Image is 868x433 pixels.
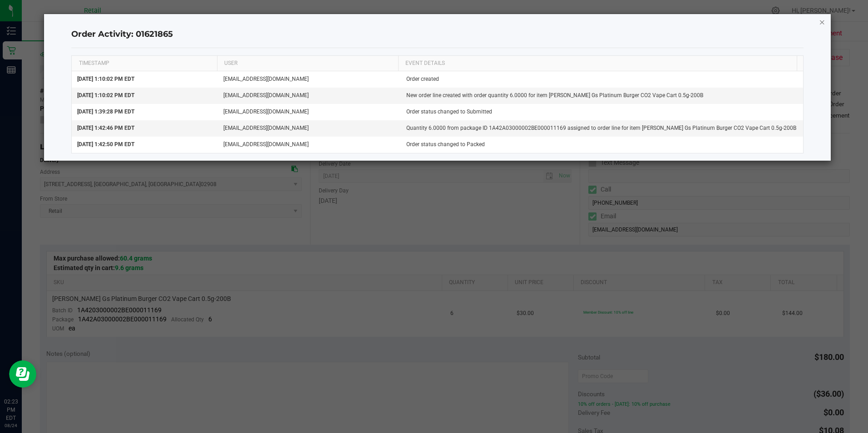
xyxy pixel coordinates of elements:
td: Order status changed to Packed [401,137,803,153]
td: [EMAIL_ADDRESS][DOMAIN_NAME] [218,104,401,120]
td: [EMAIL_ADDRESS][DOMAIN_NAME] [218,71,401,88]
h4: Order Activity: 01621865 [71,29,803,40]
span: [DATE] 1:39:28 PM EDT [77,108,134,115]
td: Order created [401,71,803,88]
span: [DATE] 1:42:46 PM EDT [77,125,134,131]
iframe: Resource center [9,360,36,388]
th: USER [217,56,398,71]
span: [DATE] 1:10:02 PM EDT [77,76,134,82]
td: [EMAIL_ADDRESS][DOMAIN_NAME] [218,120,401,137]
th: TIMESTAMP [72,56,217,71]
td: [EMAIL_ADDRESS][DOMAIN_NAME] [218,137,401,153]
td: [EMAIL_ADDRESS][DOMAIN_NAME] [218,88,401,104]
span: [DATE] 1:10:02 PM EDT [77,92,134,98]
th: EVENT DETAILS [398,56,797,71]
td: Order status changed to Submitted [401,104,803,120]
span: [DATE] 1:42:50 PM EDT [77,141,134,148]
td: New order line created with order quantity 6.0000 for item [PERSON_NAME] Gs Platinum Burger CO2 V... [401,88,803,104]
td: Quantity 6.0000 from package ID 1A42A03000002BE000011169 assigned to order line for item [PERSON_... [401,120,803,137]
